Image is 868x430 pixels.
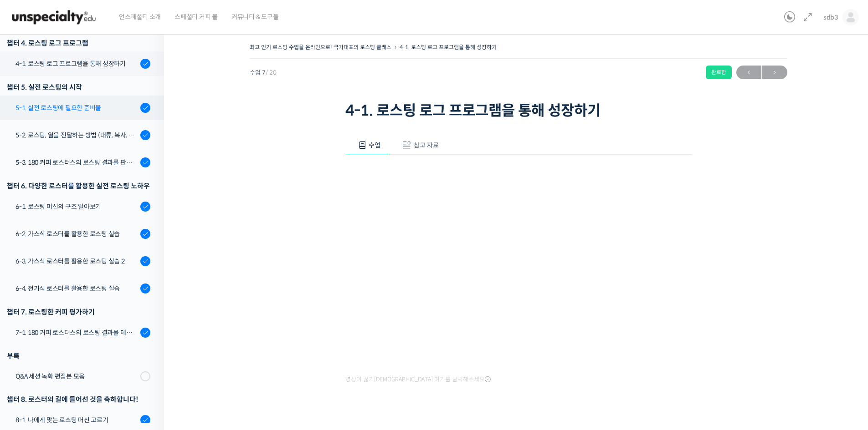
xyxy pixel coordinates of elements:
[706,66,732,79] div: 완료함
[15,256,138,266] div: 6-3. 가스식 로스터를 활용한 로스팅 실습 2
[15,328,138,338] div: 7-1. 180 커피 로스터스의 로스팅 결과물 테스트 노하우
[15,415,138,425] div: 8-1. 나에게 맞는 로스팅 머신 고르기
[345,376,491,383] span: 영상이 끊기[DEMOGRAPHIC_DATA] 여기를 클릭해주세요
[7,350,150,362] div: 부록
[15,202,138,212] div: 6-1. 로스팅 머신의 구조 알아보기
[736,66,761,79] a: ←이전
[3,288,60,311] a: 홈
[762,66,787,79] span: →
[400,44,497,51] a: 4-1. 로스팅 로그 프로그램을 통해 성장하기
[15,229,138,239] div: 6-2. 가스식 로스터를 활용한 로스팅 실습
[15,103,138,113] div: 5-1. 실전 로스팅에 필요한 준비물
[15,371,138,381] div: Q&A 세션 녹화 편집본 모음
[7,306,150,318] div: 챕터 7. 로스팅한 커피 평가하기
[83,303,94,310] span: 대화
[736,66,761,79] span: ←
[369,141,380,149] span: 수업
[7,393,150,405] div: 챕터 8. 로스터의 길에 들어선 것을 축하합니다!
[414,141,439,149] span: 참고 자료
[15,130,138,140] div: 5-2. 로스팅, 열을 전달하는 방법 (대류, 복사, 전도)
[250,70,277,76] span: 수업 7
[7,37,150,49] div: 챕터 4. 로스팅 로그 프로그램
[250,44,391,51] a: 최고 인기 로스팅 수업을 온라인으로! 국가대표의 로스팅 클래스
[15,157,138,167] div: 5-3. 180 커피 로스터스의 로스팅 결과를 판단하는 노하우
[7,81,150,93] div: 챕터 5. 실전 로스팅의 시작
[345,102,692,119] h1: 4-1. 로스팅 로그 프로그램을 통해 성장하기
[823,13,838,21] span: sdb3
[762,66,787,79] a: 다음→
[141,302,152,309] span: 설정
[29,302,34,309] span: 홈
[60,288,118,311] a: 대화
[15,59,138,69] div: 4-1. 로스팅 로그 프로그램을 통해 성장하기
[15,283,138,293] div: 6-4. 전기식 로스터를 활용한 로스팅 실습
[266,69,277,76] span: / 20
[118,288,175,311] a: 설정
[7,180,150,192] div: 챕터 6. 다양한 로스터를 활용한 실전 로스팅 노하우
